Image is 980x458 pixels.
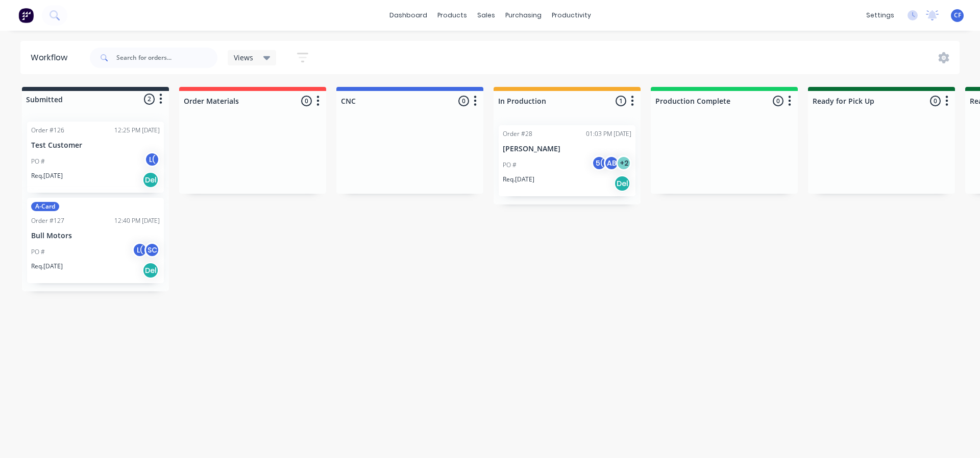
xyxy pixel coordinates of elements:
input: Search for orders... [116,48,217,68]
p: [PERSON_NAME] [503,145,631,153]
div: Del [614,175,630,192]
p: Bull Motors [31,232,160,240]
div: L( [132,242,148,258]
span: CF [954,11,961,20]
p: Req. [DATE] [31,262,63,271]
a: dashboard [384,8,432,23]
p: PO # [31,247,45,257]
div: settings [861,8,899,23]
div: Del [142,262,159,279]
div: 12:25 PM [DATE] [114,126,160,135]
img: Factory [18,8,34,23]
div: Del [142,172,159,188]
div: Order #127 [31,216,64,225]
div: + 2 [616,155,631,171]
div: AB [604,155,619,171]
div: productivity [547,8,596,23]
div: Order #2801:03 PM [DATE][PERSON_NAME]PO #5(AB+2Req.[DATE]Del [499,125,635,196]
div: Order #28 [503,129,532,139]
div: 5( [592,155,607,171]
p: Req. [DATE] [31,171,63,180]
div: sales [472,8,500,23]
div: Workflow [31,52,72,64]
div: A-Card [31,202,59,211]
div: L( [144,152,160,167]
p: PO # [31,157,45,166]
div: Order #12612:25 PM [DATE]Test CustomerPO #L(Req.[DATE]Del [27,122,164,193]
div: A-CardOrder #12712:40 PM [DATE]Bull MotorsPO #L(SCReq.[DATE]Del [27,198,164,283]
div: Order #126 [31,126,64,135]
p: Test Customer [31,141,160,150]
div: 01:03 PM [DATE] [586,129,631,139]
p: Req. [DATE] [503,175,534,184]
div: products [432,8,472,23]
span: Views [234,52,253,63]
div: SC [144,242,160,258]
p: PO # [503,161,517,170]
div: 12:40 PM [DATE] [114,216,160,225]
div: purchasing [500,8,547,23]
